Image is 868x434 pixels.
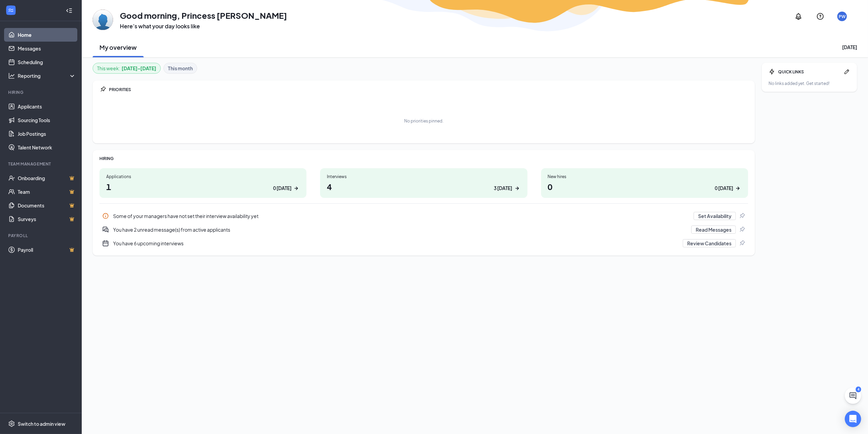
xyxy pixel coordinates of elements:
[99,223,748,236] a: DoubleChatActiveYou have 2 unread message(s) from active applicantsRead MessagesPin
[691,226,736,234] button: Read Messages
[739,240,745,247] svg: Pin
[293,185,300,192] svg: ArrowRight
[113,213,690,219] div: Some of your managers have not set their interview availability yet
[849,392,857,400] svg: ChatActive
[99,156,748,161] div: HIRING
[514,185,521,192] svg: ArrowRight
[548,174,741,179] div: New hires
[18,55,76,69] a: Scheduling
[18,420,65,427] div: Switch to admin view
[320,168,527,198] a: Interviews43 [DATE]ArrowRight
[8,161,75,167] div: Team Management
[273,185,291,192] div: 0 [DATE]
[99,236,748,250] a: CalendarNewYou have 6 upcoming interviewsReview CandidatesPin
[843,68,850,75] svg: Pen
[102,240,109,247] svg: CalendarNew
[548,181,741,192] h1: 0
[683,239,736,247] button: Review Candidates
[715,185,733,192] div: 0 [DATE]
[66,7,73,14] svg: Collapse
[113,226,687,233] div: You have 2 unread message(s) from active applicants
[97,64,156,72] div: This week :
[99,236,748,250] div: You have 6 upcoming interviews
[327,174,520,179] div: Interviews
[109,87,748,92] div: PRIORITIES
[122,64,156,72] b: [DATE] - [DATE]
[769,81,850,86] div: No links added yet. Get started!
[18,113,76,127] a: Sourcing Tools
[845,411,861,427] div: Open Intercom Messenger
[541,168,748,198] a: New hires00 [DATE]ArrowRight
[8,420,15,427] svg: Settings
[18,127,76,141] a: Job Postings
[404,118,443,124] div: No priorities pinned.
[794,12,803,20] svg: Notifications
[735,185,741,192] svg: ArrowRight
[100,43,137,52] h2: My overview
[8,89,75,95] div: Hiring
[694,212,736,220] button: Set Availability
[856,387,861,392] div: 4
[18,212,76,226] a: SurveysCrown
[18,199,76,212] a: DocumentsCrown
[18,28,76,42] a: Home
[18,141,76,154] a: Talent Network
[120,23,287,30] h3: Here’s what your day looks like
[18,171,76,185] a: OnboardingCrown
[839,14,846,19] div: PW
[113,240,679,247] div: You have 6 upcoming interviews
[845,388,861,404] button: ChatActive
[8,233,75,238] div: Payroll
[168,64,193,72] b: This month
[102,226,109,233] svg: DoubleChatActive
[7,7,14,14] svg: WorkstreamLogo
[99,209,748,223] div: Some of your managers have not set their interview availability yet
[120,10,287,21] h1: Good morning, Princess [PERSON_NAME]
[18,100,76,113] a: Applicants
[739,213,745,219] svg: Pin
[93,10,113,30] img: Princess Wakefield
[842,44,857,50] div: [DATE]
[18,185,76,199] a: TeamCrown
[327,181,520,192] h1: 4
[18,72,76,79] div: Reporting
[494,185,512,192] div: 3 [DATE]
[99,168,306,198] a: Applications10 [DATE]ArrowRight
[106,174,300,179] div: Applications
[769,68,775,75] svg: Bolt
[18,243,76,257] a: PayrollCrown
[816,12,824,20] svg: QuestionInfo
[99,86,106,93] svg: Pin
[99,209,748,223] a: InfoSome of your managers have not set their interview availability yetSet AvailabilityPin
[739,226,745,233] svg: Pin
[778,69,841,75] div: QUICK LINKS
[99,223,748,236] div: You have 2 unread message(s) from active applicants
[102,213,109,219] svg: Info
[8,72,15,79] svg: Analysis
[106,181,300,192] h1: 1
[18,42,76,55] a: Messages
